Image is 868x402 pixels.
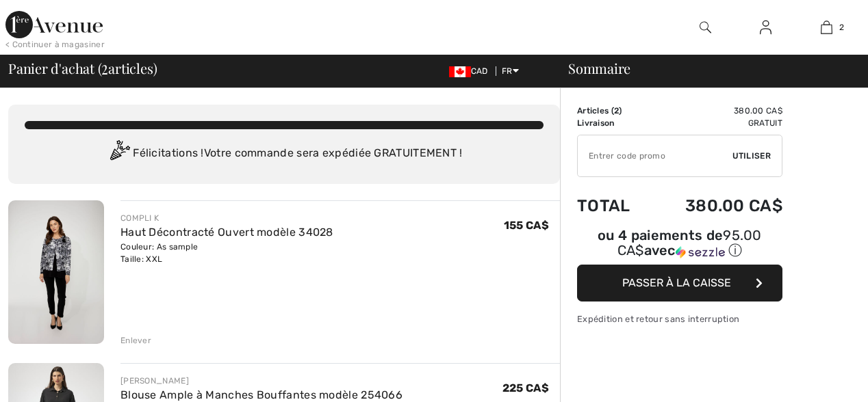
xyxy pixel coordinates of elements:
span: 225 CA$ [502,381,549,394]
td: Total [577,183,650,229]
span: Utiliser [732,150,771,162]
img: Congratulation2.svg [105,140,133,167]
span: Passer à la caisse [622,276,731,289]
button: Passer à la caisse [577,265,782,301]
img: Canadian Dollar [449,66,471,77]
div: Expédition et retour sans interruption [577,312,782,325]
div: [PERSON_NAME] [120,375,403,387]
td: Articles ( ) [577,105,650,117]
div: Couleur: As sample Taille: XXL [120,241,333,265]
div: COMPLI K [120,212,333,224]
a: Blouse Ample à Manches Bouffantes modèle 254066 [120,388,403,401]
img: Sezzle [676,246,725,258]
img: Haut Décontracté Ouvert modèle 34028 [8,200,104,344]
div: ou 4 paiements de avec [577,229,782,260]
span: CAD [449,66,494,76]
div: < Continuer à magasiner [5,38,105,51]
a: Se connecter [749,19,782,36]
span: Panier d'achat ( articles) [8,62,157,75]
td: 380.00 CA$ [650,105,782,117]
div: ou 4 paiements de95.00 CA$avecSezzle Cliquez pour en savoir plus sur Sezzle [577,229,782,265]
span: 2 [839,21,844,33]
span: 2 [614,106,619,116]
td: Livraison [577,117,650,129]
div: Félicitations ! Votre commande sera expédiée GRATUITEMENT ! [25,140,544,167]
span: 155 CA$ [504,219,549,232]
span: FR [502,66,519,76]
img: Mon panier [821,19,832,36]
img: Mes infos [760,19,771,36]
span: 95.00 CA$ [617,227,762,258]
td: 380.00 CA$ [650,183,782,229]
img: recherche [700,19,711,36]
div: Sommaire [552,62,860,75]
input: Code promo [578,135,732,176]
a: 2 [797,19,856,36]
a: Haut Décontracté Ouvert modèle 34028 [120,226,333,239]
td: Gratuit [650,117,782,129]
img: 1ère Avenue [5,11,103,38]
span: 2 [101,58,108,76]
div: Enlever [120,334,151,347]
